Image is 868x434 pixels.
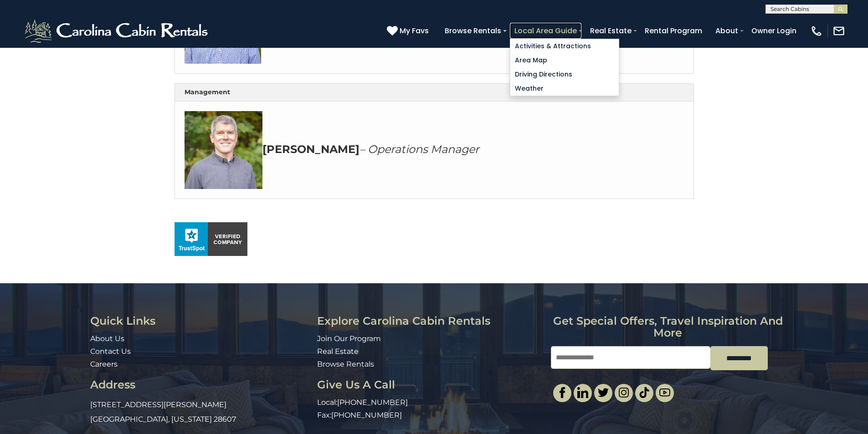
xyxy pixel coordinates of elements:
span: My Favs [400,25,429,36]
p: Local: [317,398,544,408]
h3: Quick Links [90,315,310,327]
img: tiktok.svg [639,387,650,398]
img: mail-regular-white.png [832,25,845,37]
a: Area Map [510,53,619,67]
a: Driving Directions [510,67,619,82]
h3: Address [90,379,310,391]
a: [PHONE_NUMBER] [331,411,402,419]
a: Join Our Program [317,334,381,343]
p: Fax: [317,410,544,421]
em: – Operations Manager [360,143,479,156]
img: White-1-2.png [23,17,212,45]
img: instagram-single.svg [618,387,629,398]
p: [STREET_ADDRESS][PERSON_NAME] [GEOGRAPHIC_DATA], [US_STATE] 28607 [90,398,310,427]
a: Careers [90,360,118,368]
a: Browse Rentals [317,360,374,368]
a: Browse Rentals [440,23,506,39]
a: Local Area Guide [510,23,581,39]
a: Weather [510,82,619,96]
h3: Explore Carolina Cabin Rentals [317,315,544,327]
a: Activities & Attractions [510,39,619,53]
img: seal_horizontal.png [175,222,247,256]
a: Contact Us [90,347,131,356]
a: My Favs [387,25,431,37]
img: twitter-single.svg [598,387,609,398]
a: Rental Program [640,23,707,39]
h3: Give Us A Call [317,379,544,391]
strong: Management [185,88,230,96]
a: About [711,23,743,39]
a: Owner Login [747,23,801,39]
img: youtube-light.svg [659,387,670,398]
img: linkedin-single.svg [577,387,588,398]
a: Real Estate [317,347,359,356]
a: [PHONE_NUMBER] [337,398,408,407]
a: About Us [90,334,124,343]
img: phone-regular-white.png [810,25,823,37]
strong: [PERSON_NAME] [262,143,360,156]
h3: Get special offers, travel inspiration and more [551,315,785,339]
img: facebook-single.svg [557,387,568,398]
a: Real Estate [586,23,636,39]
